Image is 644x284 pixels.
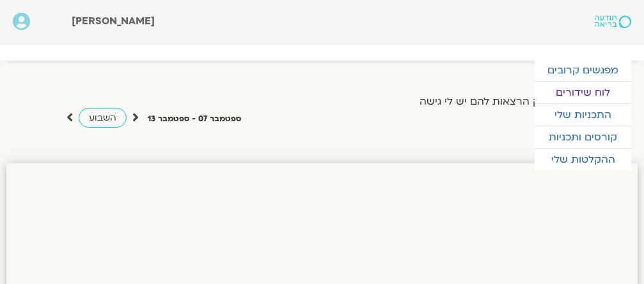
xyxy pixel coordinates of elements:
[535,59,631,81] a: מפגשים קרובים
[89,112,116,124] span: השבוע
[535,149,631,170] a: ההקלטות שלי
[535,104,631,126] a: התכניות שלי
[72,14,155,28] span: [PERSON_NAME]
[535,126,631,148] a: קורסים ותכניות
[79,108,127,128] a: השבוע
[535,82,631,103] a: לוח שידורים
[148,112,241,126] p: ספטמבר 07 - ספטמבר 13
[420,96,567,107] label: הצג רק הרצאות להם יש לי גישה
